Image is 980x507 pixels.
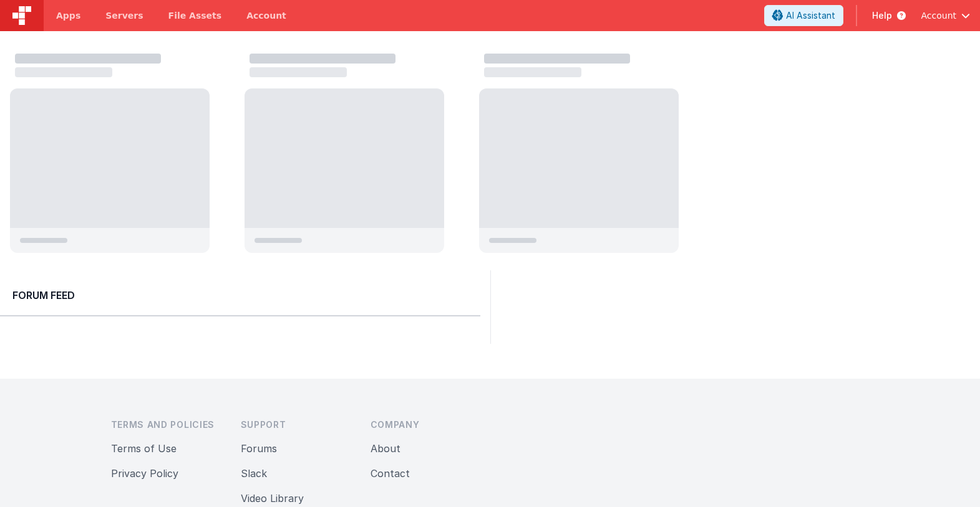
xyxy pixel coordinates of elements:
h3: Support [241,419,351,431]
button: Forums [241,441,277,456]
span: Apps [56,9,80,22]
button: Video Library [241,491,304,506]
h3: Terms and Policies [111,419,221,431]
button: Account [921,9,970,22]
button: Contact [371,466,410,481]
span: Servers [105,9,143,22]
button: Slack [241,466,267,481]
a: Privacy Policy [111,467,178,480]
span: File Assets [168,9,222,22]
span: AI Assistant [786,9,835,22]
span: Help [872,9,892,22]
a: Slack [241,467,267,480]
span: Account [921,9,956,22]
h2: Forum Feed [12,288,468,303]
button: About [371,441,400,456]
a: Terms of Use [111,442,177,455]
button: AI Assistant [764,5,843,26]
a: About [371,442,400,455]
h3: Company [371,419,480,431]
